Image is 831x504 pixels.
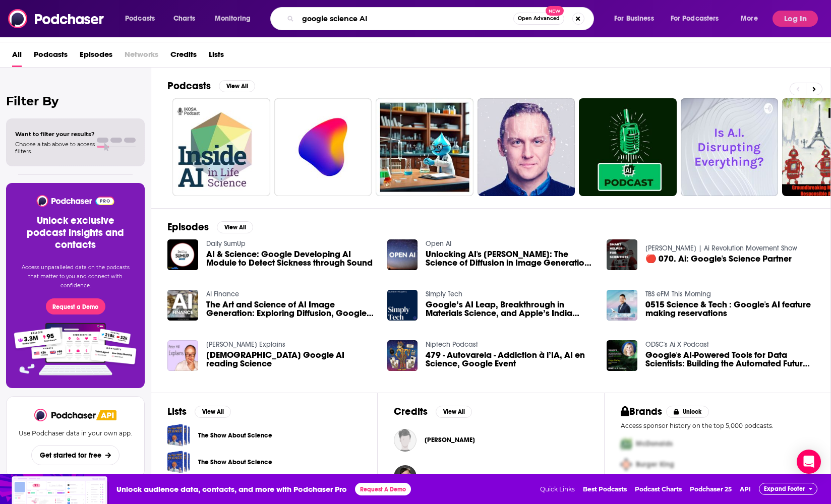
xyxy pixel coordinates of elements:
button: View All [217,221,253,233]
button: open menu [734,11,770,27]
a: Unlocking AI's Visual Magic: The Science of Diffusion in Image Generation, Google AI's Skin Condi... [426,250,595,267]
span: McDonalds [636,439,673,448]
img: Unlocking AI's Visual Magic: The Science of Diffusion in Image Generation, Google AI's Skin Condi... [387,239,418,270]
h2: Credits [394,405,428,418]
span: [DEMOGRAPHIC_DATA] Google AI reading Science [206,351,375,368]
button: Unlock [666,406,709,418]
a: 🔴 070. Ai: Google's Science Partner [645,255,792,263]
img: Pro Features [11,323,140,376]
p: Access sponsor history on the top 5,000 podcasts. [621,422,814,429]
img: The Art and Science of AI Image Generation: Exploring Diffusion, Google AI's Dermatology Discover... [167,290,198,321]
span: Unlocking AI's [PERSON_NAME]: The Science of Diffusion in Image Generation, Google AI's [MEDICAL_... [426,250,595,267]
img: 🔴 070. Ai: Google's Science Partner [607,239,637,270]
span: New [546,6,564,16]
a: The Show About Science [198,457,272,468]
a: Best Podcasts [583,485,627,493]
a: ODSC's Ai X Podcast [645,340,709,349]
a: Podcast Charts [635,485,682,493]
span: Quick Links [540,485,575,493]
img: Podchaser - Follow, Share and Rate Podcasts [36,195,115,207]
span: Podcasts [125,12,155,26]
a: Female Google AI reading Science [167,340,198,371]
span: For Podcasters [671,12,719,26]
button: open menu [664,11,734,27]
span: Unlock audience data, contacts, and more with Podchaser Pro [116,484,347,494]
a: Charts [167,11,201,27]
span: Want to filter your results? [15,131,95,138]
a: Charlotte Gistelinck [425,436,475,444]
img: Podchaser - Follow, Share and Rate Podcasts [8,9,105,28]
button: View All [195,406,231,418]
h2: Brands [621,405,663,418]
span: Monitoring [215,12,251,26]
a: TBS eFM This Morning [645,290,711,298]
button: open menu [208,11,264,27]
span: AI & Science: Google Developing AI Module to Detect Sickness through Sound [206,250,375,267]
button: Log In [773,11,818,27]
a: Credits [170,46,197,67]
span: 0515 Science & Tech : Google's AI feature making reservations [645,300,814,318]
a: Marlon Bonajos | Ai Revolution Movement Show [645,244,797,253]
button: open menu [118,11,168,27]
a: Podcasts [34,46,68,67]
button: Open AdvancedNew [513,13,564,25]
a: Simply Tech [426,290,462,298]
img: Google's AI-Powered Tools for Data Scientists: Building the Automated Future of Data Science with... [607,340,637,371]
a: Lists [209,46,224,67]
span: [PERSON_NAME] [425,472,475,480]
span: [PERSON_NAME] [425,436,475,444]
button: Request a Demo [46,298,105,314]
span: Open Advanced [518,16,560,21]
img: Podchaser API banner [96,410,116,420]
a: The Show About Science [198,430,272,441]
a: 479 - Autovarela - Addiction à l’IA, AI en Science, Google Event [426,351,595,368]
span: Choose a tab above to access filters. [15,141,95,155]
span: The Show About Science [167,424,190,447]
p: Use Podchaser data in your own app. [19,429,132,437]
button: View All [436,406,472,418]
button: View All [219,80,255,92]
img: Google’s AI Leap, Breakthrough in Materials Science, and Apple’s India Expansion [387,290,418,321]
button: Expand Footer [759,483,817,495]
span: All [12,46,22,67]
a: Daily SumUp [206,239,246,248]
img: Patrick Ward [394,465,417,488]
span: Expand Footer [764,485,805,492]
button: Patrick WardPatrick Ward [394,460,587,492]
span: More [741,12,758,26]
span: Burger King [636,460,674,469]
a: Podchaser - Follow, Share and Rate Podcasts [34,409,97,421]
h2: Filter By [6,94,145,108]
h2: Episodes [167,221,209,233]
a: Google's AI-Powered Tools for Data Scientists: Building the Automated Future of Data Science with... [645,351,814,368]
div: Search podcasts, credits, & more... [280,7,604,30]
span: Get started for free [40,451,101,460]
img: 479 - Autovarela - Addiction à l’IA, AI en Science, Google Event [387,340,418,371]
p: Access unparalleled data on the podcasts that matter to you and connect with confidence. [18,263,133,290]
a: CreditsView All [394,405,472,418]
a: The Art and Science of AI Image Generation: Exploring Diffusion, Google AI's Dermatology Discover... [206,300,375,318]
a: PodcastsView All [167,80,255,92]
img: 0515 Science & Tech : Google's AI feature making reservations [607,290,637,321]
img: Charlotte Gistelinck [394,429,417,452]
div: Open Intercom Messenger [797,450,821,474]
a: AI Finance [206,290,239,298]
span: The Show About Science [167,451,190,473]
span: Networks [125,46,158,67]
a: Female Google AI reading Science [206,351,375,368]
a: Episodes [80,46,112,67]
img: Insights visual [12,476,109,504]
